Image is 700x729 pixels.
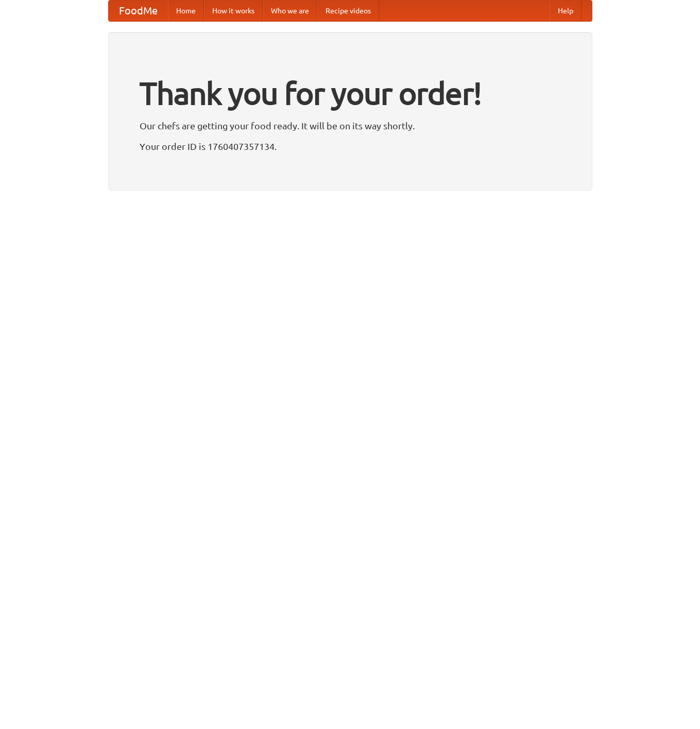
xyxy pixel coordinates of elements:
p: Your order ID is 1760407357134. [140,139,561,154]
p: Our chefs are getting your food ready. It will be on its way shortly. [140,118,561,133]
a: FoodMe [109,1,168,21]
a: How it works [204,1,263,21]
h1: Thank you for your order! [140,69,561,118]
a: Who we are [263,1,317,21]
a: Help [550,1,582,21]
a: Home [168,1,204,21]
a: Recipe videos [317,1,379,21]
